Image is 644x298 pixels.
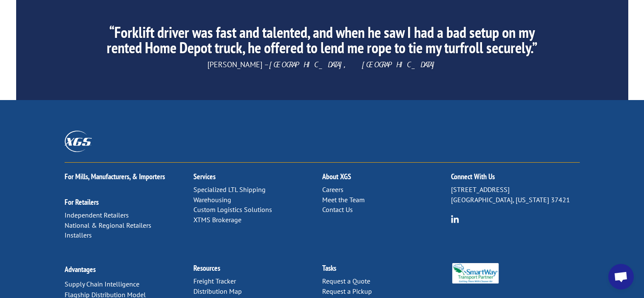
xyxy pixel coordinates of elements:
[451,215,459,223] img: group-6
[65,264,96,274] a: Advantages
[451,185,580,205] p: [STREET_ADDRESS] [GEOGRAPHIC_DATA], [US_STATE] 37421
[322,287,372,295] a: Request a Pickup
[65,211,129,219] a: Independent Retailers
[193,185,266,194] a: Specialized LTL Shipping
[193,287,242,295] a: Distribution Map
[96,25,548,60] h2: “Forklift driver was fast and talented, and when he saw I had a bad setup on my rented Home Depot...
[322,172,351,181] a: About XGS
[322,195,365,204] a: Meet the Team
[193,205,272,214] a: Custom Logistics Solutions
[65,172,165,181] a: For Mills, Manufacturers, & Importers
[193,172,216,181] a: Services
[65,221,151,229] a: National & Regional Retailers
[269,60,437,69] em: [GEOGRAPHIC_DATA], [GEOGRAPHIC_DATA]
[451,263,500,283] img: Smartway_Logo
[608,264,634,289] a: Open chat
[451,173,580,185] h2: Connect With Us
[193,215,241,224] a: XTMS Brokerage
[322,277,370,285] a: Request a Quote
[207,60,437,69] span: [PERSON_NAME] –
[65,280,139,288] a: Supply Chain Intelligence
[65,231,92,239] a: Installers
[322,205,353,214] a: Contact Us
[322,185,343,194] a: Careers
[65,131,92,152] img: XGS_Logos_ALL_2024_All_White
[65,197,99,207] a: For Retailers
[322,264,451,276] h2: Tasks
[193,277,236,285] a: Freight Tracker
[193,263,220,273] a: Resources
[193,195,231,204] a: Warehousing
